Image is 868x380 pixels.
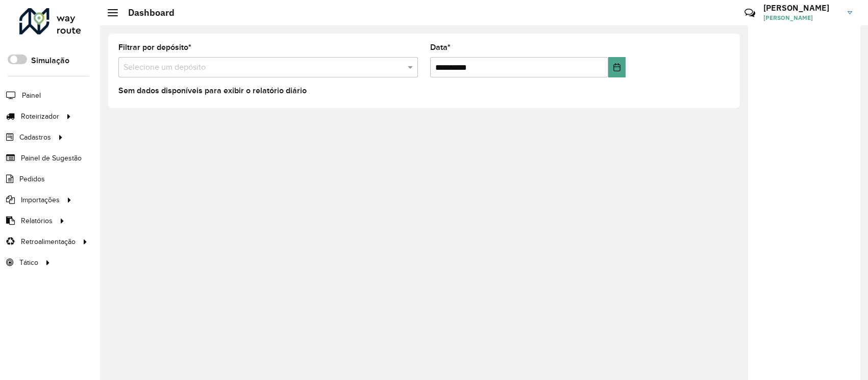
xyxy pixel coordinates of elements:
[22,90,41,101] span: Painel
[118,41,191,53] label: Filtrar por depósito
[21,215,53,226] span: Relatórios
[19,174,45,184] span: Pedidos
[763,13,840,22] span: [PERSON_NAME]
[21,195,60,205] span: Importações
[763,3,840,13] h3: [PERSON_NAME]
[21,111,59,122] span: Roteirizador
[31,55,69,67] label: Simulação
[118,85,307,97] label: Sem dados disponíveis para exibir o relatório diário
[21,153,82,164] span: Painel de Sugestão
[430,41,451,53] label: Data
[21,236,76,247] span: Retroalimentação
[739,2,761,24] a: Contato Rápido
[19,132,51,143] span: Cadastros
[19,257,38,268] span: Tático
[118,7,175,18] h2: Dashboard
[608,57,626,77] button: Choose Date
